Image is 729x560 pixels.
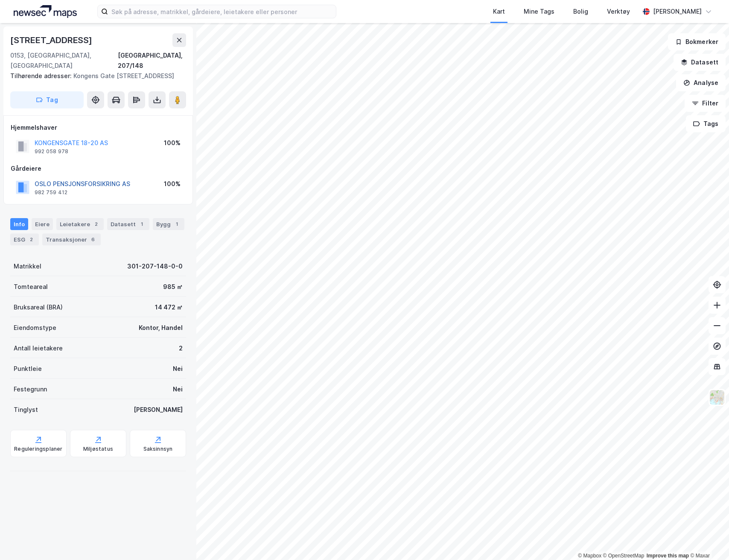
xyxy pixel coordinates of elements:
div: Eiendomstype [14,323,56,333]
div: [STREET_ADDRESS] [10,33,94,47]
div: 982 759 412 [35,189,67,196]
div: 301-207-148-0-0 [127,261,183,271]
div: Datasett [107,218,149,230]
button: Datasett [674,54,726,71]
div: Reguleringsplaner [14,446,62,452]
div: 100% [164,138,181,148]
div: 100% [164,179,181,189]
div: 14 472 ㎡ [155,302,183,312]
div: 2 [27,235,35,244]
div: Gårdeiere [11,163,186,174]
div: 2 [92,220,100,228]
input: Søk på adresse, matrikkel, gårdeiere, leietakere eller personer [108,5,336,18]
div: Bolig [573,6,588,17]
div: [PERSON_NAME] [653,6,702,17]
button: Bokmerker [668,33,726,50]
div: Bruksareal (BRA) [14,302,63,312]
a: Improve this map [647,553,689,559]
a: Mapbox [578,553,601,559]
button: Analyse [676,74,726,91]
a: OpenStreetMap [603,553,644,559]
div: 1 [137,220,146,228]
div: 2 [179,343,183,353]
button: Filter [685,95,726,112]
div: Verktøy [607,6,630,17]
div: Info [10,218,28,230]
div: [GEOGRAPHIC_DATA], 207/148 [118,50,186,71]
div: 6 [89,235,97,244]
div: Kongens Gate [STREET_ADDRESS] [10,71,179,81]
div: Festegrunn [14,384,47,394]
div: Nei [173,384,183,394]
div: 992 058 978 [35,148,68,155]
div: 985 ㎡ [163,282,183,292]
img: logo.a4113a55bc3d86da70a041830d287a7e.svg [14,5,77,18]
div: Punktleie [14,364,42,374]
div: Bygg [153,218,184,230]
div: Miljøstatus [83,446,113,452]
div: Leietakere [56,218,104,230]
div: Tomteareal [14,282,48,292]
div: Saksinnsyn [143,446,173,452]
div: Mine Tags [524,6,554,17]
div: Kontrollprogram for chat [686,519,729,560]
button: Tag [10,91,84,108]
div: Kart [493,6,505,17]
div: ESG [10,233,39,245]
div: 0153, [GEOGRAPHIC_DATA], [GEOGRAPHIC_DATA] [10,50,118,71]
div: Transaksjoner [42,233,101,245]
div: Matrikkel [14,261,41,271]
iframe: Chat Widget [686,519,729,560]
div: Antall leietakere [14,343,63,353]
span: Tilhørende adresser: [10,72,73,79]
div: [PERSON_NAME] [134,405,183,415]
img: Z [709,389,725,405]
div: Tinglyst [14,405,38,415]
div: Nei [173,364,183,374]
div: Hjemmelshaver [11,122,186,133]
div: Eiere [32,218,53,230]
button: Tags [686,115,726,132]
div: Kontor, Handel [139,323,183,333]
div: 1 [172,220,181,228]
